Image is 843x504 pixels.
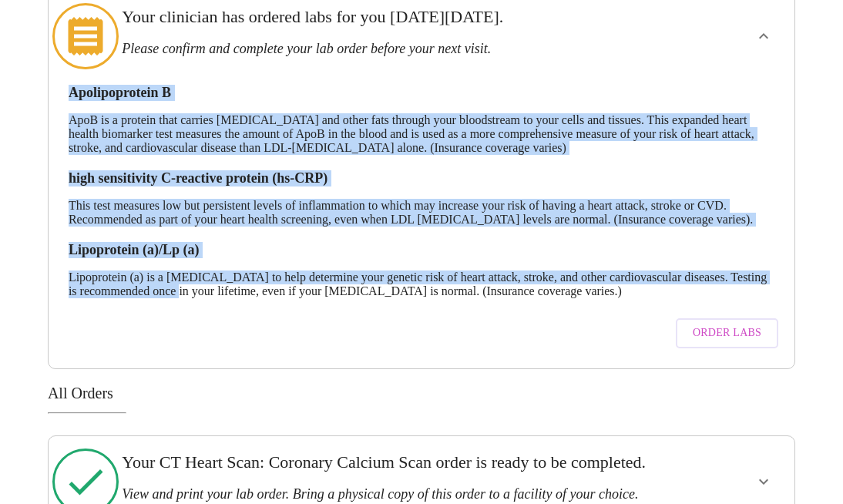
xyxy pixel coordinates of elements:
[69,199,774,227] p: This test measures low but persistent levels of inflammation to which may increase your risk of h...
[745,463,782,500] button: show more
[122,41,647,57] h3: Please confirm and complete your lab order before your next visit.
[69,270,774,298] p: Lipoprotein (a) is a [MEDICAL_DATA] to help determine your genetic risk of heart attack, stroke, ...
[693,324,761,343] span: Order Labs
[122,7,647,27] h3: Your clinician has ordered labs for you [DATE][DATE].
[69,170,774,186] h3: high sensitivity C-reactive protein (hs-CRP)
[745,18,782,55] button: show more
[69,113,774,155] p: ApoB is a protein that carries [MEDICAL_DATA] and other fats through your bloodstream to your cel...
[69,85,774,101] h3: Apolipoprotein B
[69,242,774,258] h3: Lipoprotein (a)/Lp (a)
[676,318,778,348] button: Order Labs
[122,486,647,502] h3: View and print your lab order. Bring a physical copy of this order to a facility of your choice.
[672,311,782,356] a: Order Labs
[48,385,795,402] h3: All Orders
[122,452,647,472] h3: Your CT Heart Scan: Coronary Calcium Scan order is ready to be completed.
